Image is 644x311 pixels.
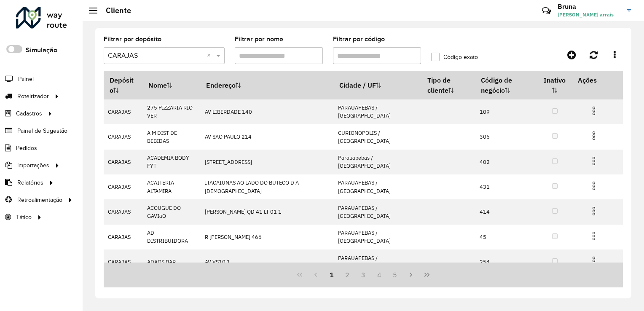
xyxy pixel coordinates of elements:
h2: Cliente [97,6,131,15]
button: 5 [387,267,403,283]
th: Tipo de cliente [421,71,475,99]
button: Next Page [403,267,419,283]
label: Filtrar por nome [235,34,283,44]
td: 402 [475,150,537,174]
td: CARAJAS [104,124,143,149]
td: CARAJAS [104,225,143,249]
span: Clear all [207,51,214,61]
td: CARAJAS [104,99,143,124]
th: Depósito [104,71,143,99]
label: Simulação [26,45,57,55]
td: ADAOS BAR [143,249,201,274]
button: 1 [324,267,340,283]
td: CARAJAS [104,150,143,174]
td: 275 PIZZARIA RIO VER [143,99,201,124]
td: AD DISTRIBUIDORA [143,225,201,249]
td: ITACAIUNAS AO LADO DO BUTECO D A [DEMOGRAPHIC_DATA] [201,174,334,199]
td: 254 [475,249,537,274]
span: Roteirizador [17,92,49,101]
span: Painel de Sugestão [17,126,67,135]
td: R [PERSON_NAME] 466 [201,225,334,249]
a: Contato Rápido [537,2,555,20]
th: Código de negócio [475,71,537,99]
td: 306 [475,124,537,149]
span: Importações [17,161,49,170]
span: Retroalimentação [17,196,62,204]
button: 2 [339,267,355,283]
td: AV LIBERDADE 140 [201,99,334,124]
span: Cadastros [16,109,42,118]
td: ACOUGUE DO GAVIaO [143,199,201,224]
span: [PERSON_NAME] arrais [558,11,621,19]
th: Cidade / UF [333,71,421,99]
label: Código exato [431,53,478,62]
button: 3 [355,267,371,283]
th: Ações [572,71,623,89]
td: Parauapebas / [GEOGRAPHIC_DATA] [333,150,421,174]
th: Endereço [201,71,334,99]
label: Filtrar por depósito [104,34,161,44]
td: ACADEMIA BODY FYT [143,150,201,174]
th: Inativo [538,71,572,99]
span: Tático [16,213,32,222]
td: AV SAO PAULO 214 [201,124,334,149]
td: PARAUAPEBAS / [GEOGRAPHIC_DATA] [333,225,421,249]
td: PARAUAPEBAS / [GEOGRAPHIC_DATA] [333,99,421,124]
td: PARAUAPEBAS / [GEOGRAPHIC_DATA] [333,174,421,199]
td: 45 [475,225,537,249]
td: 431 [475,174,537,199]
td: CURIONOPOLIS / [GEOGRAPHIC_DATA] [333,124,421,149]
td: 414 [475,199,537,224]
td: CARAJAS [104,249,143,274]
td: 109 [475,99,537,124]
span: Relatórios [17,178,43,187]
button: 4 [371,267,387,283]
td: ACAITERIA ALTAMIRA [143,174,201,199]
label: Filtrar por código [333,34,385,44]
th: Nome [143,71,201,99]
td: AV VS10 1 [201,249,334,274]
td: [STREET_ADDRESS] [201,150,334,174]
span: Painel [18,75,34,83]
td: [PERSON_NAME] QD 41 LT 01 1 [201,199,334,224]
td: A M DIST DE BEBIDAS [143,124,201,149]
td: CARAJAS [104,199,143,224]
h3: Bruna [558,3,621,11]
td: PARAUAPEBAS / [GEOGRAPHIC_DATA] [333,199,421,224]
td: PARAUAPEBAS / [GEOGRAPHIC_DATA] [333,249,421,274]
td: CARAJAS [104,174,143,199]
button: Last Page [419,267,435,283]
span: Pedidos [16,144,37,153]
